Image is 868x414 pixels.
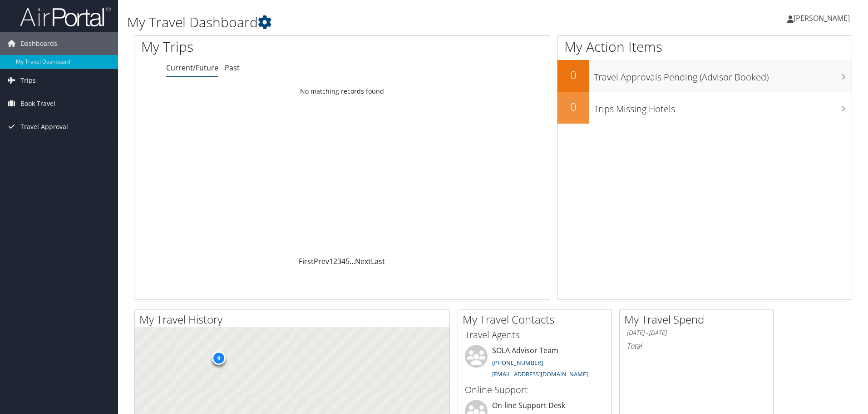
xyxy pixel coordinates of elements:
[355,256,371,266] a: Next
[624,312,773,327] h2: My Travel Spend
[465,384,605,396] h3: Online Support
[299,256,314,266] a: First
[557,37,852,56] h1: My Action Items
[557,99,589,115] h2: 0
[794,13,850,23] span: [PERSON_NAME]
[463,312,612,327] h2: My Travel Contacts
[350,256,355,266] span: …
[787,5,859,32] a: [PERSON_NAME]
[141,37,370,56] h1: My Trips
[492,370,588,378] a: [EMAIL_ADDRESS][DOMAIN_NAME]
[139,312,449,327] h2: My Travel History
[557,92,852,124] a: 0Trips Missing Hotels
[314,256,329,266] a: Prev
[166,63,218,73] a: Current/Future
[594,66,852,84] h3: Travel Approvals Pending (Advisor Booked)
[371,256,385,266] a: Last
[492,359,543,367] a: [PHONE_NUMBER]
[20,69,36,92] span: Trips
[626,329,766,337] h6: [DATE] - [DATE]
[20,115,68,138] span: Travel Approval
[225,63,240,73] a: Past
[337,256,341,266] a: 3
[20,32,57,55] span: Dashboards
[212,351,225,365] div: 9
[465,329,605,341] h3: Travel Agents
[345,256,350,266] a: 5
[329,256,333,266] a: 1
[20,92,55,115] span: Book Travel
[127,13,615,32] h1: My Travel Dashboard
[557,60,852,92] a: 0Travel Approvals Pending (Advisor Booked)
[134,83,550,100] td: No matching records found
[341,256,345,266] a: 4
[20,6,111,27] img: airportal-logo.png
[626,341,766,351] h6: Total
[333,256,337,266] a: 2
[594,98,852,115] h3: Trips Missing Hotels
[557,67,589,83] h2: 0
[460,345,609,382] li: SOLA Advisor Team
